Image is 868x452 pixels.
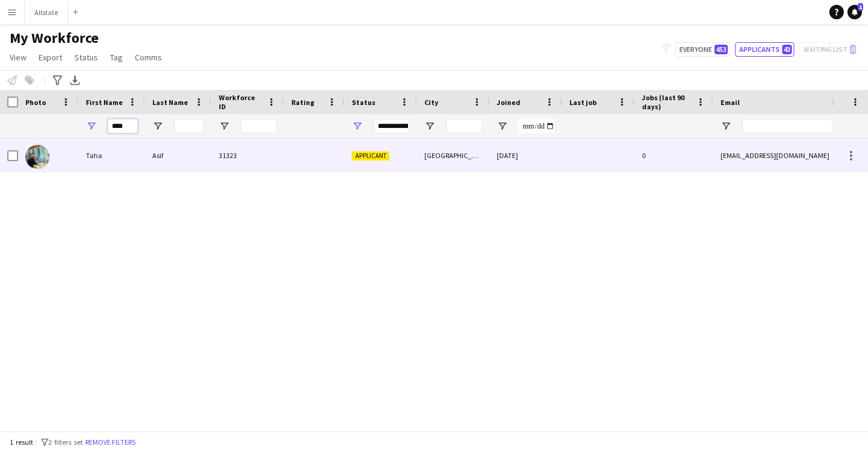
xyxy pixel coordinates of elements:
input: Workforce ID Filter Input [241,119,277,133]
button: Open Filter Menu [721,121,731,132]
button: Open Filter Menu [219,121,230,132]
span: Status [74,52,98,63]
span: Last Name [152,98,188,107]
button: Applicants43 [735,42,794,57]
button: Everyone453 [675,42,730,57]
button: Open Filter Menu [86,121,97,132]
span: Comms [135,52,162,63]
div: [GEOGRAPHIC_DATA] [417,139,490,172]
button: Open Filter Menu [152,121,163,132]
button: Open Filter Menu [424,121,435,132]
img: Taha Asif [25,145,50,169]
input: Last Name Filter Input [174,119,204,133]
span: My Workforce [10,29,99,47]
span: Export [39,52,62,63]
span: 43 [782,45,792,54]
div: [DATE] [490,139,562,172]
span: Last job [569,98,597,107]
span: Workforce ID [219,93,262,111]
span: Status [352,98,375,107]
span: Joined [497,98,520,107]
div: 31323 [212,139,284,172]
a: Export [34,49,67,65]
input: City Filter Input [446,119,482,133]
div: 0 [635,139,713,172]
input: First Name Filter Input [108,119,138,133]
a: Comms [130,49,167,65]
span: Applicant [352,151,389,161]
span: 1 [858,3,863,11]
span: Jobs (last 90 days) [642,93,691,111]
button: Open Filter Menu [352,121,363,132]
span: 2 filters set [48,438,83,447]
span: View [10,52,27,63]
app-action-btn: Advanced filters [50,73,65,88]
div: Taha [79,139,145,172]
a: View [5,49,31,65]
app-action-btn: Export XLSX [68,73,82,88]
span: City [424,98,438,107]
a: 1 [847,5,862,19]
span: Tag [110,52,123,63]
div: Asif [145,139,212,172]
span: Email [721,98,740,107]
span: 453 [714,45,728,54]
a: Tag [105,49,128,65]
button: Allstate [25,1,68,24]
span: Photo [25,98,46,107]
a: Status [70,49,103,65]
button: Open Filter Menu [497,121,508,132]
input: Joined Filter Input [519,119,555,133]
span: Rating [291,98,314,107]
span: First Name [86,98,123,107]
button: Remove filters [83,436,138,449]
